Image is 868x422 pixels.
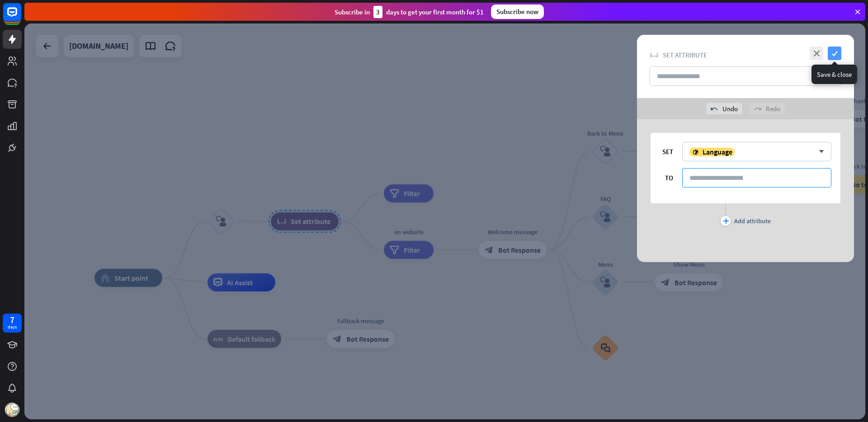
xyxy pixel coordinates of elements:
div: TO [660,173,673,182]
i: close [810,47,823,60]
i: undo [711,105,718,113]
span: Language [703,147,732,156]
span: Set attribute [663,51,707,59]
div: Add attribute [734,217,771,225]
i: block_set_attribute [650,51,658,59]
a: 7 days [3,314,22,333]
div: days [8,324,17,330]
div: SET [660,147,673,156]
div: 7 [10,316,14,324]
i: check [828,47,841,60]
i: redo [754,105,761,113]
i: globe [693,150,698,155]
div: Undo [706,103,742,114]
div: 3 [373,6,382,18]
div: Subscribe now [491,5,544,19]
div: Redo [750,103,785,114]
div: Subscribe in days to get your first month for $1 [335,6,484,18]
button: Open LiveChat chat widget [7,4,34,31]
i: arrow_down [814,149,824,155]
i: plus [723,218,729,224]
